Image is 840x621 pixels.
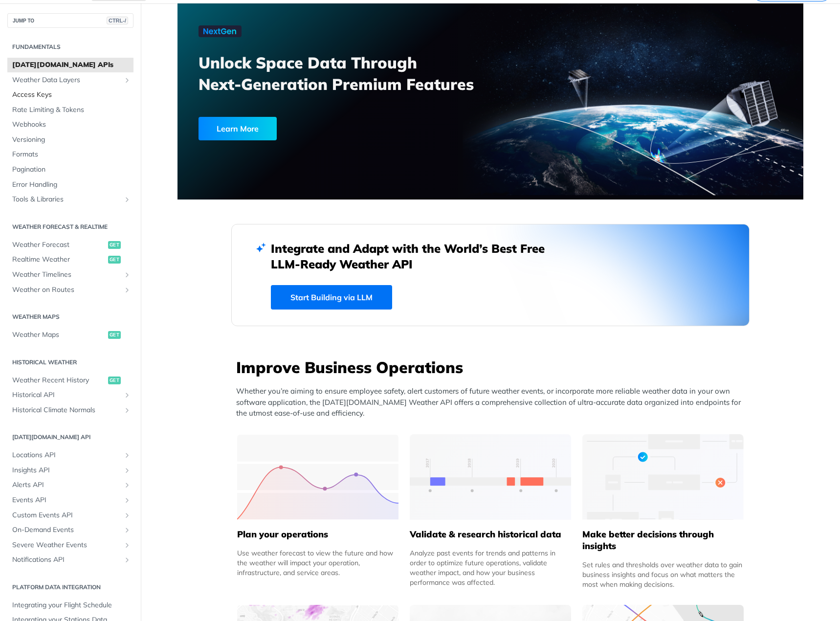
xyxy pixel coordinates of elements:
[7,162,133,177] a: Pagination
[7,238,133,252] a: Weather Forecastget
[108,377,121,384] span: get
[108,241,121,249] span: get
[7,103,133,117] a: Rate Limiting & Tokens
[12,150,131,159] span: Formats
[12,555,121,565] span: Notifications API
[582,560,744,589] div: Set rules and thresholds over weather data to gain business insights and focus on what matters th...
[12,90,131,100] span: Access Keys
[582,529,744,552] h5: Make better decisions through insights
[12,510,121,520] span: Custom Events API
[236,386,750,419] p: Whether you’re aiming to ensure employee safety, alert customers of future weather events, or inc...
[12,195,121,204] span: Tools & Libraries
[107,17,128,24] span: CTRL-/
[123,541,131,549] button: Show subpages for Severe Weather Events
[410,548,571,587] div: Analyze past events for trends and patterns in order to optimize future operations, validate weat...
[7,433,133,442] h2: [DATE][DOMAIN_NAME] API
[12,285,121,295] span: Weather on Routes
[7,222,133,231] h2: Weather Forecast & realtime
[108,331,121,339] span: get
[12,480,121,490] span: Alerts API
[7,403,133,418] a: Historical Climate NormalsShow subpages for Historical Climate Normals
[12,165,131,175] span: Pagination
[7,388,133,402] a: Historical APIShow subpages for Historical API
[7,358,133,367] h2: Historical Weather
[12,120,131,130] span: Webhooks
[7,13,133,28] button: JUMP TOCTRL-/
[108,256,121,264] span: get
[123,556,131,564] button: Show subpages for Notifications API
[7,463,133,478] a: Insights APIShow subpages for Insights API
[123,271,131,279] button: Show subpages for Weather Timelines
[7,373,133,388] a: Weather Recent Historyget
[123,196,131,203] button: Show subpages for Tools & Libraries
[237,434,398,520] img: 39565e8-group-4962x.svg
[12,405,121,415] span: Historical Climate Normals
[123,481,131,489] button: Show subpages for Alerts API
[12,270,121,280] span: Weather Timelines
[199,25,242,37] img: NextGen
[7,267,133,282] a: Weather TimelinesShow subpages for Weather Timelines
[7,493,133,508] a: Events APIShow subpages for Events API
[12,255,106,265] span: Realtime Weather
[123,451,131,459] button: Show subpages for Locations API
[123,76,131,84] button: Show subpages for Weather Data Layers
[7,508,133,523] a: Custom Events APIShow subpages for Custom Events API
[12,60,131,70] span: [DATE][DOMAIN_NAME] APIs
[7,283,133,297] a: Weather on RoutesShow subpages for Weather on Routes
[12,240,106,250] span: Weather Forecast
[123,526,131,534] button: Show subpages for On-Demand Events
[199,52,501,95] h3: Unlock Space Data Through Next-Generation Premium Features
[123,466,131,474] button: Show subpages for Insights API
[7,523,133,537] a: On-Demand EventsShow subpages for On-Demand Events
[7,312,133,321] h2: Weather Maps
[7,133,133,147] a: Versioning
[12,525,121,535] span: On-Demand Events
[7,448,133,463] a: Locations APIShow subpages for Locations API
[12,330,106,340] span: Weather Maps
[237,529,398,540] h5: Plan your operations
[123,286,131,294] button: Show subpages for Weather on Routes
[410,529,571,540] h5: Validate & research historical data
[7,117,133,132] a: Webhooks
[7,583,133,592] h2: Platform DATA integration
[123,391,131,399] button: Show subpages for Historical API
[7,58,133,72] a: [DATE][DOMAIN_NAME] APIs
[199,117,441,140] a: Learn More
[12,600,131,610] span: Integrating your Flight Schedule
[582,434,744,520] img: a22d113-group-496-32x.svg
[12,540,121,550] span: Severe Weather Events
[12,495,121,505] span: Events API
[7,553,133,567] a: Notifications APIShow subpages for Notifications API
[7,252,133,267] a: Realtime Weatherget
[237,548,398,577] div: Use weather forecast to view the future and how the weather will impact your operation, infrastru...
[12,466,121,475] span: Insights API
[12,180,131,190] span: Error Handling
[123,406,131,414] button: Show subpages for Historical Climate Normals
[236,356,750,378] h3: Improve Business Operations
[7,43,133,51] h2: Fundamentals
[7,192,133,207] a: Tools & LibrariesShow subpages for Tools & Libraries
[123,496,131,504] button: Show subpages for Events API
[7,147,133,162] a: Formats
[12,390,121,400] span: Historical API
[271,241,559,272] h2: Integrate and Adapt with the World’s Best Free LLM-Ready Weather API
[271,285,392,310] a: Start Building via LLM
[12,135,131,145] span: Versioning
[199,117,277,140] div: Learn More
[7,538,133,553] a: Severe Weather EventsShow subpages for Severe Weather Events
[12,105,131,115] span: Rate Limiting & Tokens
[12,75,121,85] span: Weather Data Layers
[7,88,133,102] a: Access Keys
[7,73,133,88] a: Weather Data LayersShow subpages for Weather Data Layers
[12,376,106,385] span: Weather Recent History
[12,450,121,460] span: Locations API
[123,511,131,519] button: Show subpages for Custom Events API
[7,478,133,492] a: Alerts APIShow subpages for Alerts API
[7,328,133,342] a: Weather Mapsget
[410,434,571,520] img: 13d7ca0-group-496-2.svg
[7,598,133,613] a: Integrating your Flight Schedule
[7,177,133,192] a: Error Handling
